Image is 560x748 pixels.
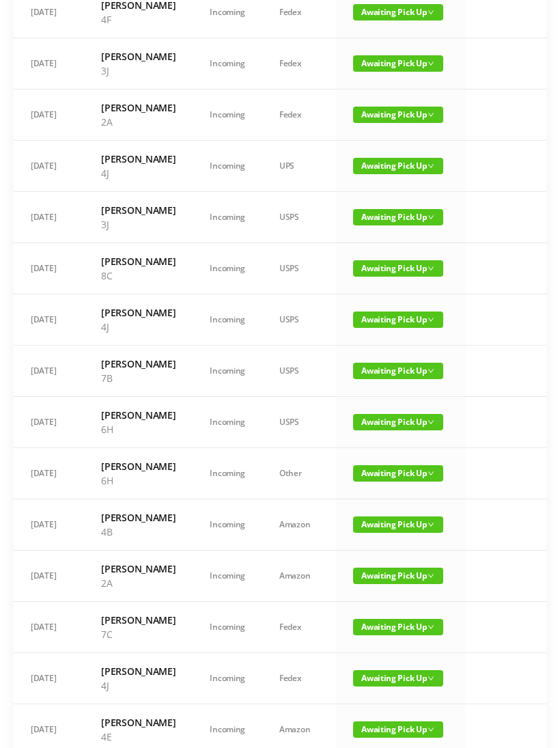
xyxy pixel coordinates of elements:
p: 4J [101,166,176,180]
td: Incoming [193,602,262,653]
i: icon: down [428,572,434,579]
td: Fedex [262,89,336,141]
i: icon: down [428,60,434,67]
td: USPS [262,243,336,294]
h6: [PERSON_NAME] [101,459,176,473]
p: 3J [101,217,176,232]
p: 2A [101,576,176,590]
td: Incoming [193,243,262,294]
p: 7C [101,627,176,641]
h6: [PERSON_NAME] [101,562,176,576]
i: icon: down [428,214,434,221]
td: UPS [262,141,336,192]
span: Awaiting Pick Up [353,363,443,379]
td: [DATE] [14,243,84,294]
span: Awaiting Pick Up [353,260,443,277]
i: icon: down [428,624,434,631]
i: icon: down [428,265,434,272]
p: 4F [101,12,176,27]
p: 6H [101,473,176,488]
i: icon: down [428,470,434,477]
td: Amazon [262,499,336,551]
i: icon: down [428,368,434,374]
span: Awaiting Pick Up [353,107,443,123]
i: icon: down [428,163,434,169]
span: Awaiting Pick Up [353,465,443,482]
span: Awaiting Pick Up [353,209,443,225]
i: icon: down [428,521,434,528]
td: USPS [262,397,336,448]
i: icon: down [428,419,434,426]
td: Fedex [262,602,336,653]
h6: [PERSON_NAME] [101,305,176,320]
h6: [PERSON_NAME] [101,152,176,166]
td: [DATE] [14,499,84,551]
h6: [PERSON_NAME] [101,49,176,64]
p: 2A [101,115,176,129]
td: Amazon [262,551,336,602]
span: Awaiting Pick Up [353,55,443,72]
td: Incoming [193,448,262,499]
span: Awaiting Pick Up [353,414,443,430]
h6: [PERSON_NAME] [101,715,176,730]
span: Awaiting Pick Up [353,516,443,533]
p: 7B [101,371,176,385]
td: USPS [262,294,336,346]
td: Incoming [193,38,262,89]
td: [DATE] [14,38,84,89]
p: 6H [101,422,176,437]
h6: [PERSON_NAME] [101,203,176,217]
span: Awaiting Pick Up [353,158,443,174]
td: Incoming [193,653,262,704]
h6: [PERSON_NAME] [101,664,176,678]
h6: [PERSON_NAME] [101,408,176,422]
td: Fedex [262,38,336,89]
span: Awaiting Pick Up [353,619,443,635]
td: Fedex [262,653,336,704]
span: Awaiting Pick Up [353,721,443,738]
td: [DATE] [14,653,84,704]
h6: [PERSON_NAME] [101,254,176,268]
td: [DATE] [14,346,84,397]
td: Incoming [193,192,262,243]
i: icon: down [428,9,434,16]
td: Incoming [193,499,262,551]
p: 4J [101,678,176,693]
span: Awaiting Pick Up [353,4,443,20]
td: USPS [262,192,336,243]
td: [DATE] [14,192,84,243]
p: 4B [101,525,176,539]
td: [DATE] [14,294,84,346]
td: Incoming [193,141,262,192]
p: 4E [101,730,176,744]
td: [DATE] [14,602,84,653]
p: 3J [101,64,176,78]
h6: [PERSON_NAME] [101,510,176,525]
td: [DATE] [14,141,84,192]
td: Other [262,448,336,499]
td: Incoming [193,346,262,397]
span: Awaiting Pick Up [353,568,443,584]
i: icon: down [428,726,434,733]
i: icon: down [428,675,434,682]
td: Incoming [193,89,262,141]
td: [DATE] [14,448,84,499]
span: Awaiting Pick Up [353,670,443,687]
p: 8C [101,268,176,283]
h6: [PERSON_NAME] [101,357,176,371]
td: [DATE] [14,397,84,448]
td: [DATE] [14,89,84,141]
h6: [PERSON_NAME] [101,100,176,115]
td: Incoming [193,294,262,346]
td: USPS [262,346,336,397]
i: icon: down [428,316,434,323]
h6: [PERSON_NAME] [101,613,176,627]
td: Incoming [193,397,262,448]
td: [DATE] [14,551,84,602]
span: Awaiting Pick Up [353,311,443,328]
p: 4J [101,320,176,334]
i: icon: down [428,111,434,118]
td: Incoming [193,551,262,602]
